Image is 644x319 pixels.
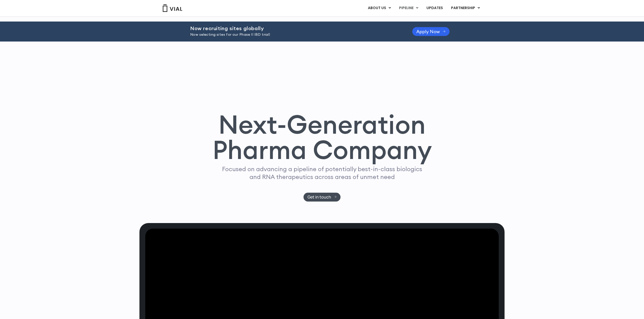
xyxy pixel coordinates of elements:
[220,165,424,181] p: Focused on advancing a pipeline of potentially best-in-class biologics and RNA therapeutics acros...
[162,4,183,12] img: Vial Logo
[364,4,395,12] a: ABOUT USMenu Toggle
[190,32,400,37] p: Now selecting sites for our Phase II IBD trial!
[308,195,331,199] span: Get in touch
[416,30,440,33] span: Apply Now
[422,4,447,12] a: UPDATES
[412,27,450,36] a: Apply Now
[447,4,484,12] a: PARTNERSHIPMenu Toggle
[212,112,432,163] h1: Next-Generation Pharma Company
[190,26,400,31] h2: Now recruiting sites globally
[303,193,341,202] a: Get in touch
[395,4,422,12] a: PIPELINEMenu Toggle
